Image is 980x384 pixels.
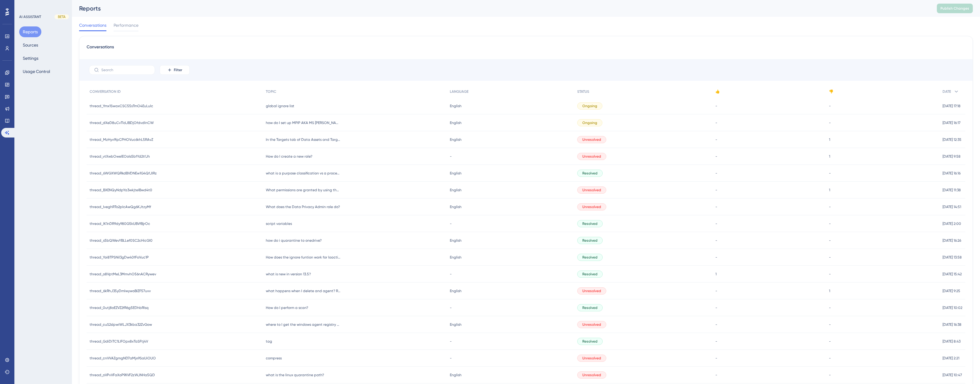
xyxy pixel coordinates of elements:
[577,89,589,94] span: STATUS
[90,305,149,310] span: thread_0utj8oEZVZ2fR6g5EDhbRlsq
[715,204,717,209] span: -
[829,171,831,176] span: -
[829,137,830,142] span: 1
[90,204,151,209] span: thread_IveghRTo2pIcAwQg6KJtzyMf
[943,221,961,226] span: [DATE] 2:00
[266,356,282,361] span: compress
[943,272,962,277] span: [DATE] 15:42
[715,120,717,125] span: -
[450,272,452,277] span: -
[90,339,148,344] span: thread_GdiDiTC1LIFOpx8xTaSFtj4V
[266,339,272,344] span: tag
[174,68,182,72] span: Filter
[266,221,292,226] span: script variables
[829,104,831,108] span: -
[943,137,961,142] span: [DATE] 12:35
[582,289,601,293] span: Unresolved
[943,89,951,94] span: DATE
[829,154,830,159] span: 1
[90,255,149,260] span: thread_Yoi8TPSNil3gDw40fFoVuc1P
[90,120,154,125] span: thread_dXeD8uCvTldJBDjOfdvdlnCW
[829,305,831,310] span: -
[829,255,831,260] span: -
[829,204,831,209] span: -
[829,221,831,226] span: -
[90,373,155,377] span: thread_oVPvVFaXoP9XVF2zWJNHa5QD
[266,272,311,277] span: what is new in version 13.5?
[450,238,462,243] span: English
[829,89,833,94] span: 👎
[829,238,831,243] span: -
[55,14,69,19] div: BETA
[715,154,717,159] span: -
[715,221,717,226] span: -
[715,255,717,260] span: -
[715,104,717,108] span: -
[266,89,276,94] span: TOPIC
[266,154,312,159] span: How do I create a new role?
[829,339,831,344] span: -
[90,104,153,108] span: thread_Ymx1SwaxCSC55sTmO4EuLulc
[582,221,598,226] span: Resolved
[829,188,830,192] span: 1
[943,204,961,209] span: [DATE] 14:51
[715,305,717,310] span: -
[582,305,598,310] span: Resolved
[715,188,717,192] span: -
[450,221,452,226] span: -
[943,188,961,192] span: [DATE] 11:38
[450,255,462,260] span: English
[715,238,717,243] span: -
[450,322,462,327] span: English
[101,68,150,72] input: Search
[114,22,138,29] span: Performance
[266,137,341,142] span: In the Targets tab of Data Assets and Targets. How can I distinguish Sharepoint sites from Databa...
[943,255,962,260] span: [DATE] 13:58
[582,188,601,192] span: Unresolved
[943,373,962,377] span: [DATE] 10:47
[582,104,597,108] span: Ongoing
[582,373,601,377] span: Unresolved
[582,137,601,142] span: Unresolved
[450,154,452,159] span: -
[829,120,831,125] span: -
[266,104,294,108] span: global ignore list
[943,322,961,327] span: [DATE] 16:38
[266,373,324,377] span: what is the linux quarantine path?
[87,44,114,54] span: Conversations
[582,171,598,176] span: Resolved
[829,289,830,293] span: 1
[450,204,462,209] span: English
[90,272,156,277] span: thread_o8VptMeL3MmvhO56nACRywev
[937,4,973,13] button: Publish Changes
[90,171,157,176] span: thread_6WGXWQRkdBVDNEw1G4QfJIRz
[582,238,598,243] span: Resolved
[79,4,922,13] div: Reports
[90,322,152,327] span: thread_cuS2slpwiWLJX3kba32ZvGow
[943,120,961,125] span: [DATE] 16:17
[715,339,717,344] span: -
[715,373,717,377] span: -
[19,53,42,64] button: Settings
[943,104,961,108] span: [DATE] 17:18
[19,40,42,50] button: Sources
[450,171,462,176] span: English
[582,272,598,277] span: Resolved
[829,373,831,377] span: -
[943,289,960,293] span: [DATE] 9:25
[90,137,153,142] span: thread_MzHyv9lpCPHOVuc6khL5RAvZ
[943,305,962,310] span: [DATE] 10:02
[266,204,340,209] span: What does the Data Privacy Admin role do?
[450,373,462,377] span: English
[90,356,156,361] span: thread_cnVVAZgmgND7aMjx9SaUiOUO
[450,104,462,108] span: English
[943,339,961,344] span: [DATE] 8:43
[582,356,601,361] span: Unresolved
[829,356,831,361] span: -
[266,305,308,310] span: How do I perform a scan?
[450,188,462,192] span: English
[266,238,322,243] span: how do i quarantine to onedrive?
[715,137,717,142] span: -
[266,322,341,327] span: where to I get the windows agent registry file for SDM?
[266,289,341,293] span: what happens when I delete and agent? Remove agent from agents screen?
